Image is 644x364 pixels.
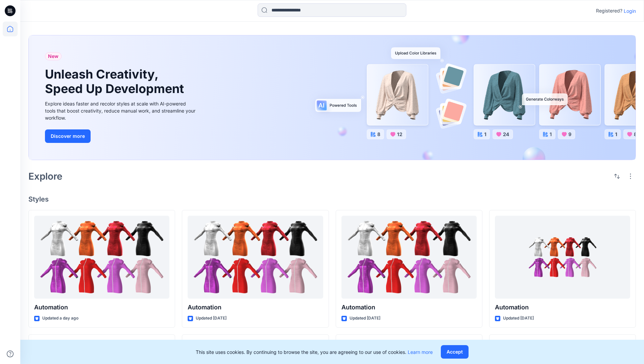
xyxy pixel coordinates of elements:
[341,216,477,299] a: Automation
[341,303,477,312] p: Automation
[596,7,622,15] p: Registered?
[441,345,469,359] button: Accept
[42,315,78,322] p: Updated a day ago
[624,7,636,14] p: Login
[350,315,380,322] p: Updated [DATE]
[28,171,63,182] h2: Explore
[48,52,58,60] span: New
[196,348,433,356] p: This site uses cookies. By continuing to browse the site, you are agreeing to our use of cookies.
[45,67,187,96] h1: Unleash Creativity, Speed Up Development
[495,216,630,299] a: Automation
[45,129,197,143] a: Discover more
[34,303,169,312] p: Automation
[196,315,226,322] p: Updated [DATE]
[45,100,197,121] div: Explore ideas faster and recolor styles at scale with AI-powered tools that boost creativity, red...
[45,129,91,143] button: Discover more
[408,349,433,355] a: Learn more
[188,303,323,312] p: Automation
[503,315,534,322] p: Updated [DATE]
[188,216,323,299] a: Automation
[28,195,636,203] h4: Styles
[34,216,169,299] a: Automation
[495,303,630,312] p: Automation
